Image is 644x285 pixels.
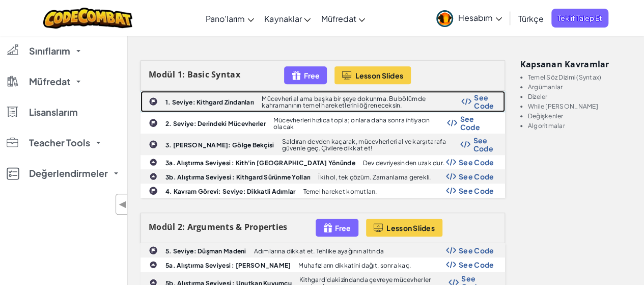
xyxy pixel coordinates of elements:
[149,69,175,80] span: Modül
[165,141,274,149] b: 3. [PERSON_NAME]: Gölge Bekçisi
[386,224,435,232] span: Lesson Slides
[149,140,158,149] img: IconChallengeLevel.svg
[187,69,240,80] span: Basic Syntax
[141,134,505,155] a: 3. [PERSON_NAME]: Gölge Bekçisi Saldıran devden kaçarak, mücevherleri al ve karşı tarafa güvenle ...
[187,221,287,232] span: Arguments & Properties
[149,221,175,232] span: Modül
[29,138,90,147] span: Teacher Tools
[366,219,442,237] button: Lesson Slides
[149,158,157,166] img: IconPracticeLevel.svg
[165,188,295,195] b: 4. Kavram Görevi: Seviye: Dikkatli Adımlar
[458,12,502,23] span: Hesabım
[141,169,505,184] a: 3b. Alıştırma Seviyesi : Kithgard Sürünme Yolları İki hol, tek çözüm. Zamanlama gerekli. Show Cod...
[178,221,185,232] span: 2:
[363,160,444,166] p: Dev devriyesinden uzak dur.
[447,119,457,126] img: Show Code Logo
[282,138,460,151] p: Saldıran devden kaçarak, mücevherleri al ve karşı tarafa güvenle geç. Çivilere dikkat et!
[459,187,494,195] span: See Code
[528,103,632,110] li: While [PERSON_NAME]
[303,188,376,195] p: Temel hareket komutları.
[436,10,453,27] img: avatar
[262,95,461,109] p: Mücevheri al ama başka bir şeye dokunma. Bu bölümde kahramanının temel hareketlerini öğreneceksin.
[520,60,632,69] h3: Kapsanan kavramlar
[149,172,157,180] img: IconPracticeLevel.svg
[459,261,494,269] span: See Code
[141,155,505,169] a: 3a. Alıştırma Seviyesi : Kith'in [GEOGRAPHIC_DATA] Yönünde Dev devriyesinden uzak dur. Show Code ...
[165,247,246,255] b: 5. Seviye: Düşman Madeni
[29,77,70,86] span: Müfredat
[316,5,370,32] a: Müfredat
[303,71,319,80] span: Free
[119,197,127,212] span: ◀
[292,69,301,81] img: IconFreeLevelv2.svg
[141,91,505,112] a: 1. Seviye: Kithgard Zindanları Mücevheri al ama başka bir şeye dokunma. Bu bölümde kahramanının t...
[461,98,471,105] img: Show Code Logo
[446,247,456,254] img: Show Code Logo
[264,13,301,24] span: Kaynaklar
[459,172,494,180] span: See Code
[459,158,494,166] span: See Code
[528,84,632,90] li: Argümanlar
[334,66,411,84] button: Lesson Slides
[149,186,158,195] img: IconChallengeLevel.svg
[528,74,632,81] li: Temel Söz Dizimi (Syntax)
[474,93,494,110] span: See Code
[149,261,157,269] img: IconPracticeLevel.svg
[141,257,505,272] a: 5a. Alıştırma Seviyesi : [PERSON_NAME] Muhafızların dikkatini dağıt, sonra kaç. Show Code Logo Se...
[165,173,311,181] b: 3b. Alıştırma Seviyesi : Kithgard Sürünme Yolları
[446,173,456,180] img: Show Code Logo
[551,9,608,28] a: Teklif Talep Et
[149,97,158,106] img: IconChallengeLevel.svg
[446,261,456,268] img: Show Code Logo
[141,184,505,198] a: 4. Kavram Görevi: Seviye: Dikkatli Adımlar Temel hareket komutları. Show Code Logo See Code
[29,108,78,117] span: Lisanslarım
[460,115,494,131] span: See Code
[254,248,383,254] p: Adımlarına dikkat et. Tehlike ayağının altında
[149,118,158,127] img: IconChallengeLevel.svg
[259,5,316,32] a: Kaynaklar
[29,169,108,178] span: Değerlendirmeler
[141,243,505,257] a: 5. Seviye: Düşman Madeni Adımlarına dikkat et. Tehlike ayağının altında Show Code Logo See Code
[460,141,470,148] img: Show Code Logo
[459,246,494,254] span: See Code
[355,71,403,80] span: Lesson Slides
[323,222,332,234] img: IconFreeLevelv2.svg
[165,262,291,269] b: 5a. Alıştırma Seviyesi : [PERSON_NAME]
[206,13,245,24] span: Pano'larım
[165,159,355,167] b: 3a. Alıştırma Seviyesi : Kith'in [GEOGRAPHIC_DATA] Yönünde
[528,93,632,100] li: Dizeler
[149,246,158,255] img: IconChallengeLevel.svg
[318,174,431,180] p: İki hol, tek çözüm. Zamanlama gerekli.
[446,187,456,194] img: Show Code Logo
[141,112,505,134] a: 2. Seviye: Derindeki Mücevherler Mücevherleri hızlıca topla; onlara daha sonra ihtiyacın olacak S...
[165,98,254,106] b: 1. Seviye: Kithgard Zindanları
[473,136,494,152] span: See Code
[43,8,132,29] img: CodeCombat logo
[335,224,351,232] span: Free
[29,46,70,56] span: Sınıflarım
[528,122,632,129] li: Algoritmalar
[518,13,544,24] span: Türkçe
[321,13,356,24] span: Müfredat
[528,113,632,119] li: Değişkenler
[178,69,185,80] span: 1:
[446,159,456,166] img: Show Code Logo
[513,5,549,32] a: Türkçe
[298,262,411,269] p: Muhafızların dikkatini dağıt, sonra kaç.
[273,117,447,130] p: Mücevherleri hızlıca topla; onlara daha sonra ihtiyacın olacak
[201,5,259,32] a: Pano'larım
[431,2,507,34] a: Hesabım
[165,120,266,127] b: 2. Seviye: Derindeki Mücevherler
